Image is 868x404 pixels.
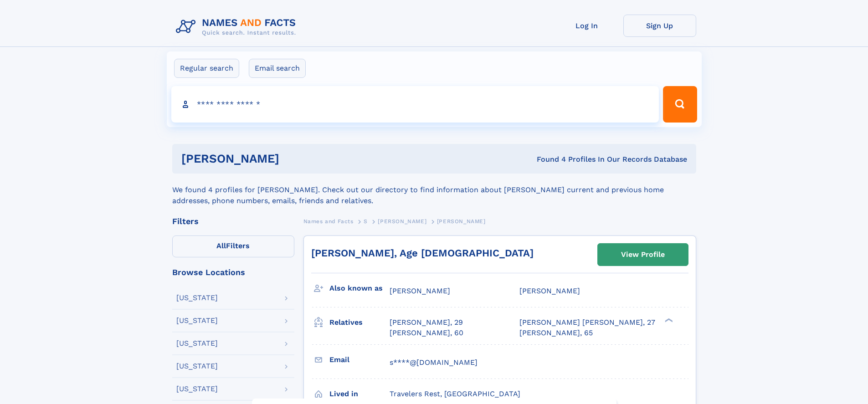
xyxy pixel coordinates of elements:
[663,317,673,323] div: ❯
[249,59,306,78] label: Email search
[172,174,696,206] div: We found 4 profiles for [PERSON_NAME]. Check out our directory to find information about [PERSON_...
[311,247,534,259] a: [PERSON_NAME], Age [DEMOGRAPHIC_DATA]
[519,328,593,338] a: [PERSON_NAME], 65
[329,386,390,402] h3: Lived in
[390,286,450,295] span: [PERSON_NAME]
[621,244,665,265] div: View Profile
[408,154,687,164] div: Found 4 Profiles In Our Records Database
[329,352,390,368] h3: Email
[390,328,463,338] a: [PERSON_NAME], 60
[390,389,520,398] span: Travelers Rest, [GEOGRAPHIC_DATA]
[172,235,294,257] label: Filters
[171,86,659,123] input: search input
[216,241,226,250] span: All
[390,317,463,327] a: [PERSON_NAME], 29
[303,215,354,227] a: Names and Facts
[437,218,486,225] span: [PERSON_NAME]
[519,286,580,295] span: [PERSON_NAME]
[623,15,696,37] a: Sign Up
[172,268,294,276] div: Browse Locations
[176,340,218,347] div: [US_STATE]
[176,363,218,370] div: [US_STATE]
[598,244,688,266] a: View Profile
[172,217,294,225] div: Filters
[329,281,390,296] h3: Also known as
[329,315,390,330] h3: Relatives
[378,218,426,225] span: [PERSON_NAME]
[176,317,218,324] div: [US_STATE]
[378,215,426,227] a: [PERSON_NAME]
[176,385,218,393] div: [US_STATE]
[181,153,408,164] h1: [PERSON_NAME]
[519,317,655,327] a: [PERSON_NAME] [PERSON_NAME], 27
[663,86,697,123] button: Search Button
[364,215,368,227] a: S
[550,15,623,37] a: Log In
[176,294,218,302] div: [US_STATE]
[172,15,303,39] img: Logo Names and Facts
[174,59,239,78] label: Regular search
[364,218,368,225] span: S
